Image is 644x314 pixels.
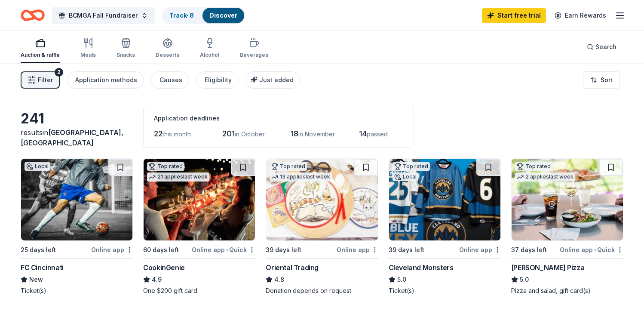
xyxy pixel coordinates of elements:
button: Beverages [240,34,268,63]
div: Beverages [240,52,268,58]
span: in October [235,130,265,138]
span: 201 [222,129,235,138]
div: Local [25,162,50,171]
a: Earn Rewards [549,8,611,23]
a: Start free trial [482,8,546,23]
a: Image for FC CincinnatiLocal25 days leftOnline appFC CincinnatiNewTicket(s) [21,158,133,295]
div: Causes [159,75,182,85]
span: 5.0 [520,274,529,285]
div: 25 days left [21,245,56,255]
span: 14 [359,129,367,138]
button: Desserts [156,34,179,63]
div: Online app Quick [192,244,255,255]
span: • [226,246,228,253]
div: Cleveland Monsters [389,262,454,273]
div: Online app [337,244,378,255]
div: Top rated [147,162,184,171]
span: 18 [291,129,298,138]
div: Snacks [117,52,135,58]
div: 2 [55,68,63,77]
div: Desserts [156,52,179,58]
a: Image for CookinGenieTop rated21 applieslast week60 days leftOnline app•QuickCookinGenie4.9One $2... [143,158,255,295]
div: 37 days left [511,245,547,255]
div: Ticket(s) [389,286,501,295]
div: Application methods [75,75,137,85]
button: Eligibility [196,71,239,89]
img: Image for Dewey's Pizza [512,159,623,240]
div: 241 [21,110,133,127]
button: Causes [151,71,189,89]
img: Image for Oriental Trading [266,159,377,240]
div: Donation depends on request [266,286,378,295]
a: Track· 8 [169,12,194,19]
div: 60 days left [143,245,179,255]
button: Application methods [67,71,144,89]
div: CookinGenie [143,262,185,273]
div: Local [393,172,418,181]
a: Image for Dewey's PizzaTop rated2 applieslast week37 days leftOnline app•Quick[PERSON_NAME] Pizza... [511,158,623,295]
span: 5.0 [397,274,406,285]
div: [PERSON_NAME] Pizza [511,262,584,273]
span: in November [298,130,335,138]
div: Eligibility [205,75,232,85]
div: 13 applies last week [270,172,332,182]
span: New [29,274,43,285]
span: passed [367,130,388,138]
div: results [21,127,133,148]
div: Online app [459,244,501,255]
div: Top rated [393,162,430,171]
div: Alcohol [200,52,219,58]
span: 4.8 [274,274,284,285]
button: Snacks [117,34,135,63]
div: Application deadlines [154,113,403,123]
span: BCMGA Fall Fundraiser [69,10,138,21]
div: Pizza and salad, gift card(s) [511,286,623,295]
span: 4.9 [152,274,162,285]
button: Auction & raffle [21,34,60,63]
span: Sort [601,75,613,85]
a: Image for Oriental TradingTop rated13 applieslast week39 days leftOnline appOriental Trading4.8Do... [266,158,378,295]
img: Image for CookinGenie [144,159,255,240]
span: 22 [154,129,163,138]
div: 39 days left [266,245,301,255]
span: this month [163,130,191,138]
button: Sort [583,71,620,89]
button: BCMGA Fall Fundraiser [52,7,155,24]
div: Meals [80,52,96,58]
img: Image for FC Cincinnati [21,159,132,240]
div: Online app [91,244,133,255]
div: Auction & raffle [21,52,60,58]
span: Filter [38,75,53,85]
div: 21 applies last week [147,172,209,182]
span: Just added [259,76,294,83]
div: One $200 gift card [143,286,255,295]
span: in [21,128,123,147]
button: Alcohol [200,34,219,63]
button: Track· 8Discover [162,7,245,24]
a: Image for Cleveland MonstersTop ratedLocal39 days leftOnline appCleveland Monsters5.0Ticket(s) [389,158,501,295]
button: Search [580,38,623,55]
button: Filter2 [21,71,60,89]
span: Search [595,42,616,52]
div: Oriental Trading [266,262,319,273]
span: [GEOGRAPHIC_DATA], [GEOGRAPHIC_DATA] [21,128,123,147]
a: Home [21,5,45,25]
div: 39 days left [389,245,424,255]
div: Online app Quick [560,244,623,255]
div: FC Cincinnati [21,262,64,273]
img: Image for Cleveland Monsters [389,159,500,240]
div: Top rated [515,162,552,171]
div: 2 applies last week [515,172,575,182]
button: Meals [80,34,96,63]
button: Just added [245,71,301,89]
a: Discover [209,12,237,19]
div: Top rated [270,162,307,171]
div: Ticket(s) [21,286,133,295]
span: • [594,246,596,253]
